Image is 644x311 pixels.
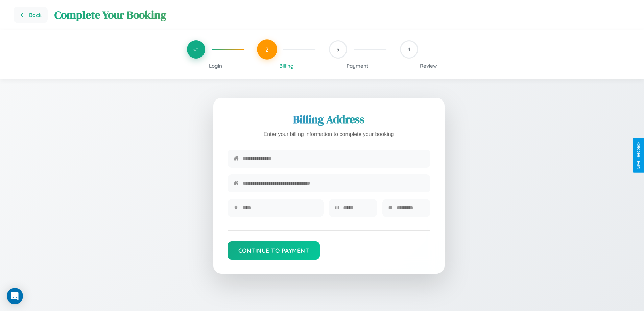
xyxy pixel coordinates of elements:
button: Continue to Payment [228,241,320,260]
p: Enter your billing information to complete your booking [228,130,430,139]
div: Open Intercom Messenger [7,288,23,304]
span: Login [209,63,222,69]
span: Billing [279,63,294,69]
h1: Complete Your Booking [54,7,630,22]
button: Go back [14,7,48,23]
span: 4 [407,46,410,53]
span: Payment [347,63,368,69]
h2: Billing Address [228,112,430,127]
span: 2 [265,46,269,53]
span: Review [420,63,437,69]
div: Give Feedback [636,142,641,169]
span: 3 [336,46,339,53]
